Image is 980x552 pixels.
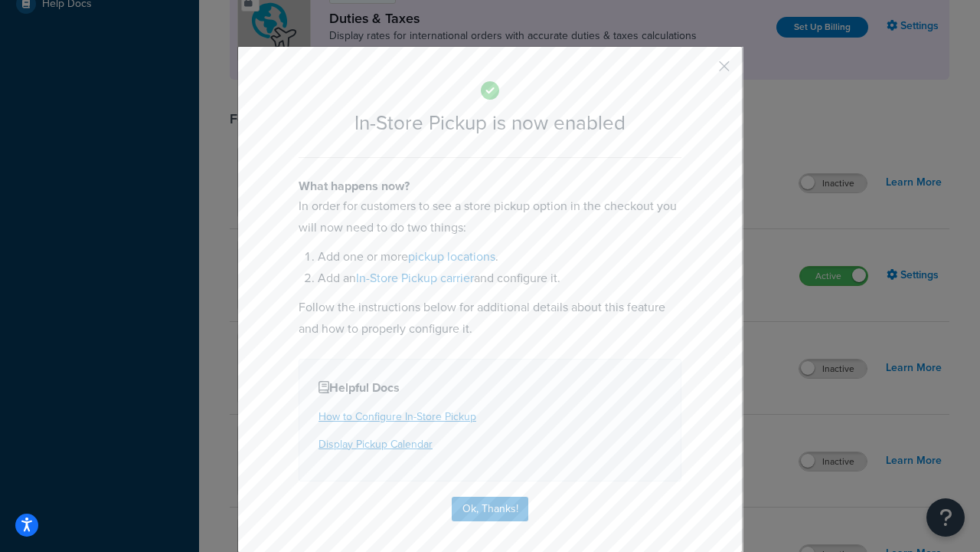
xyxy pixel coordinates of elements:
p: In order for customers to see a store pickup option in the checkout you will now need to do two t... [299,195,681,238]
h4: Helpful Docs [318,379,661,397]
p: Follow the instructions below for additional details about this feature and how to properly confi... [299,297,681,340]
button: Ok, Thanks! [452,497,528,521]
li: Add an and configure it. [318,268,681,289]
a: pickup locations [408,248,495,265]
h4: What happens now? [299,177,681,195]
h2: In-Store Pickup is now enabled [299,112,681,134]
li: Add one or more . [318,246,681,268]
a: Display Pickup Calendar [318,436,433,452]
a: How to Configure In-Store Pickup [318,409,476,425]
a: In-Store Pickup carrier [356,269,474,287]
